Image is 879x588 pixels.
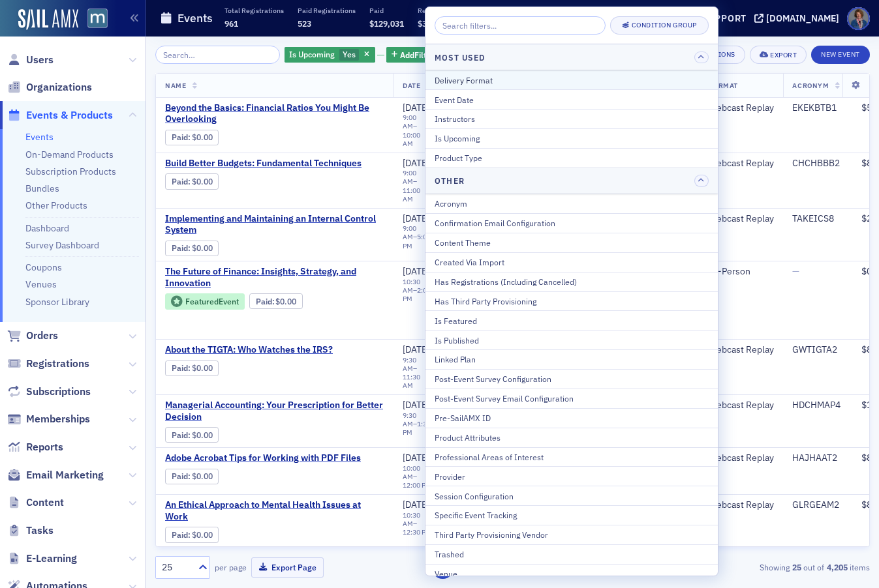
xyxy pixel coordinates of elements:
[165,452,384,464] span: Adobe Acrobat Tips for Working with PDF Files
[25,222,69,234] a: Dashboard
[418,18,443,29] span: $3,033
[165,173,219,189] div: Paid: 0 - $0
[26,329,58,343] span: Orders
[792,81,829,90] span: Acronym
[25,296,89,308] a: Sponsor Library
[435,529,709,540] div: Third Party Provisioning Vendor
[172,363,188,373] a: Paid
[403,411,431,437] div: –
[425,408,718,428] button: Pre-SailAMX ID
[403,130,420,148] time: 10:00 AM
[435,113,709,125] div: Instructors
[26,468,104,482] span: Email Marketing
[425,330,718,349] button: Is Published
[400,49,435,61] span: Add Filter
[403,499,429,510] span: [DATE]
[172,530,188,540] a: Paid
[792,265,799,277] span: —
[792,344,843,356] div: GWTIGTA2
[165,102,384,125] a: Beyond the Basics: Financial Ratios You Might Be Overlooking
[7,385,91,399] a: Subscriptions
[7,495,64,510] a: Content
[172,177,192,186] span: :
[403,278,431,303] div: –
[425,369,718,389] button: Post-Event Survey Configuration
[792,400,843,411] div: HDCHMAP4
[792,499,843,511] div: GLRGEAM2
[435,412,709,424] div: Pre-SailAMX ID
[425,252,718,272] button: Created Via Import
[435,74,709,86] div: Delivery Format
[256,297,272,306] a: Paid
[172,471,188,481] a: Paid
[172,530,192,540] span: :
[403,224,416,241] time: 9:00 AM
[165,241,219,256] div: Paid: 0 - $0
[155,46,280,64] input: Search…
[26,80,92,95] span: Organizations
[435,432,709,443] div: Product Attributes
[26,108,113,123] span: Events & Products
[7,412,90,426] a: Memberships
[770,51,797,59] div: Export
[87,8,108,29] img: SailAMX
[289,49,335,59] span: Is Upcoming
[709,344,774,356] div: Webcast Replay
[709,452,774,464] div: Webcast Replay
[709,81,737,90] span: Format
[435,451,709,463] div: Professional Areas of Interest
[709,266,774,278] div: In-Person
[165,344,384,356] a: About the TIGTA: Who Watches the IRS?
[256,297,276,306] span: :
[403,464,431,490] div: –
[25,239,99,251] a: Survey Dashboard
[26,551,77,566] span: E-Learning
[435,152,709,164] div: Product Type
[403,510,420,528] time: 10:30 AM
[403,452,429,463] span: [DATE]
[403,372,420,390] time: 11:30 AM
[26,385,91,399] span: Subscriptions
[7,53,54,67] a: Users
[403,169,431,203] div: –
[165,293,245,310] div: Featured Event
[386,47,440,63] button: AddFilter
[709,400,774,411] div: Webcast Replay
[403,265,429,277] span: [DATE]
[165,527,219,542] div: Paid: 0 - $0
[425,466,718,486] button: Provider
[172,363,192,373] span: :
[425,389,718,408] button: Post-Event Survey Email Configuration
[192,430,213,440] span: $0.00
[403,113,431,148] div: –
[343,49,356,59] span: Yes
[7,329,58,343] a: Orders
[435,353,709,365] div: Linked Plan
[425,486,718,505] button: Session Configuration
[7,468,104,482] a: Email Marketing
[435,276,709,287] div: Has Registrations (Including Cancelled)
[298,6,356,15] p: Paid Registrations
[403,511,431,537] div: –
[403,232,431,250] time: 5:00 PM
[425,148,718,168] button: Product Type
[369,18,404,29] span: $129,031
[26,53,54,67] span: Users
[403,186,420,203] time: 11:00 AM
[811,48,870,59] a: New Event
[403,356,431,390] div: –
[7,80,92,95] a: Organizations
[165,213,384,236] span: Implementing and Maintaining an Internal Control System
[702,12,747,24] div: Support
[192,177,213,186] span: $0.00
[425,544,718,564] button: Trashed
[165,400,384,422] a: Managerial Accounting: Your Prescription for Better Decision
[435,509,709,521] div: Specific Event Tracking
[25,183,59,194] a: Bundles
[7,357,89,371] a: Registrations
[435,490,709,502] div: Session Configuration
[78,8,108,31] a: View Homepage
[435,198,709,209] div: Acronym
[192,471,213,481] span: $0.00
